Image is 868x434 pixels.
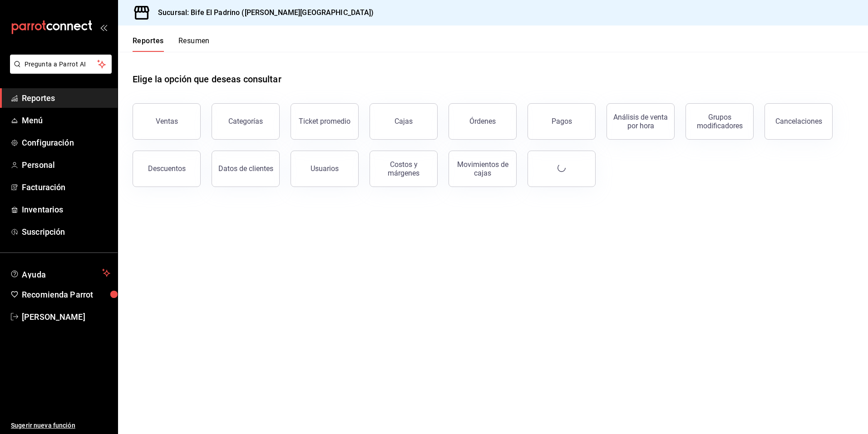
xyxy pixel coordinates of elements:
[469,117,496,126] div: Órdenes
[133,72,281,86] h1: Elige la opción que deseas consultar
[228,117,263,126] div: Categorías
[218,164,273,173] div: Datos de clientes
[449,151,517,187] button: Movimientos de cajas
[6,66,112,76] a: Pregunta a Parrot AI
[22,114,110,126] span: Menú
[11,421,110,430] span: Sugerir nueva función
[100,24,107,31] button: open_drawer_menu
[395,116,413,127] div: Cajas
[151,7,374,18] h3: Sucursal: Bife El Padrino ([PERSON_NAME][GEOGRAPHIC_DATA])
[22,288,110,301] span: Recomienda Parrot
[25,60,98,69] span: Pregunta a Parrot AI
[133,36,210,52] div: navigation tabs
[22,311,110,323] span: [PERSON_NAME]
[607,103,675,140] button: Análisis de venta por hora
[22,181,110,193] span: Facturación
[133,151,201,187] button: Descuentos
[449,103,517,140] button: Órdenes
[291,103,359,140] button: Ticket promedio
[133,36,164,52] button: Reportes
[775,117,822,126] div: Cancelaciones
[370,151,438,187] button: Costos y márgenes
[22,226,110,238] span: Suscripción
[291,151,359,187] button: Usuarios
[212,151,280,187] button: Datos de clientes
[375,160,432,177] div: Costos y márgenes
[22,92,110,104] span: Reportes
[178,36,210,52] button: Resumen
[148,164,186,173] div: Descuentos
[22,136,110,149] span: Configuración
[691,113,748,130] div: Grupos modificadores
[370,103,438,140] a: Cajas
[22,267,99,278] span: Ayuda
[686,103,754,140] button: Grupos modificadores
[22,159,110,171] span: Personal
[764,103,833,140] button: Cancelaciones
[454,160,511,177] div: Movimientos de cajas
[10,55,112,74] button: Pregunta a Parrot AI
[299,117,350,126] div: Ticket promedio
[156,117,178,126] div: Ventas
[212,103,280,140] button: Categorías
[612,113,669,130] div: Análisis de venta por hora
[133,103,201,140] button: Ventas
[22,203,110,216] span: Inventarios
[528,103,596,140] button: Pagos
[552,117,572,126] div: Pagos
[311,164,339,173] div: Usuarios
